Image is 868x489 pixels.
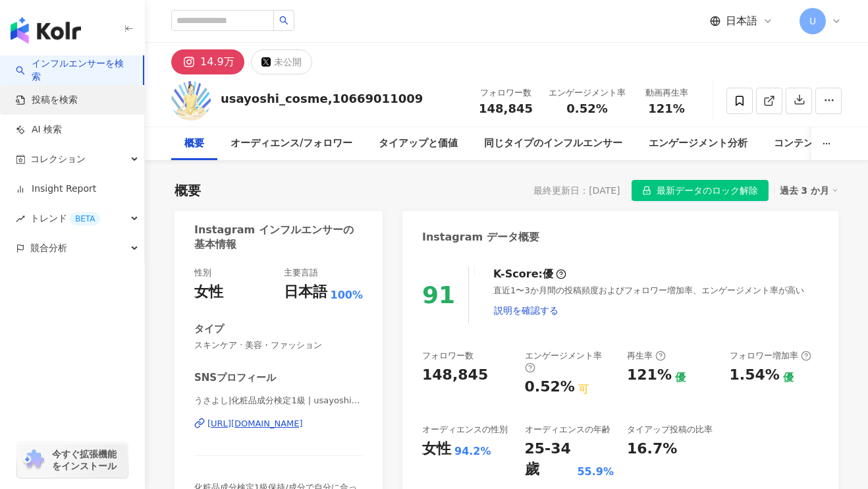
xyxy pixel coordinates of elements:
div: SNSプロフィール [194,371,276,385]
div: フォロワー数 [422,350,474,362]
div: フォロワー増加率 [730,350,811,362]
div: 過去 3 か月 [780,182,839,199]
span: rise [16,214,25,223]
div: BETA [70,212,100,225]
div: エンゲージメント分析 [649,136,747,152]
img: logo [11,17,81,43]
a: chrome extension今すぐ拡張機能をインストール [17,442,128,478]
span: 0.52% [566,102,607,115]
div: 優 [783,370,794,385]
div: 91 [422,281,455,308]
span: 日本語 [726,14,757,28]
span: lock [642,186,651,195]
div: 同じタイプのインフルエンサー [484,136,622,152]
div: 日本語 [284,282,327,302]
span: 121% [648,102,685,115]
div: 14.9万 [200,53,234,71]
button: 未公開 [251,49,312,74]
button: 説明を確認する [493,297,559,324]
img: chrome extension [21,449,46,471]
span: コレクション [30,144,86,174]
div: 女性 [194,282,223,302]
span: うさよし|化粧品成分検定1級 | usayoshi_cosme [194,395,363,407]
div: フォロワー数 [479,86,533,100]
div: 女性 [422,439,451,459]
div: 16.7% [627,439,677,459]
div: タイプ [194,322,224,336]
button: 14.9万 [171,49,244,74]
div: オーディエンスの年齢 [525,424,610,436]
div: Instagram インフルエンサーの基本情報 [194,223,356,252]
div: 概要 [175,181,201,200]
div: 概要 [184,136,204,152]
div: 優 [543,267,553,281]
a: searchインフルエンサーを検索 [16,57,132,83]
div: オーディエンス/フォロワー [231,136,352,152]
span: 競合分析 [30,233,67,263]
div: エンゲージメント率 [525,350,614,374]
div: 0.52% [525,377,575,397]
div: 1.54% [730,365,780,386]
div: [URL][DOMAIN_NAME] [207,418,303,430]
div: 未公開 [274,53,302,71]
div: オーディエンスの性別 [422,424,508,436]
div: タイアップと価値 [379,136,458,152]
div: 可 [578,382,589,397]
img: KOL Avatar [171,81,211,121]
div: 94.2% [454,444,491,459]
div: エンゲージメント率 [549,86,626,100]
span: search [279,16,288,25]
span: トレンド [30,204,100,233]
div: 性別 [194,267,211,279]
a: [URL][DOMAIN_NAME] [194,418,363,430]
span: 説明を確認する [494,305,558,316]
div: 最終更新日：[DATE] [533,185,620,196]
button: 最新データのロック解除 [632,180,769,201]
span: 最新データのロック解除 [657,181,758,202]
div: 優 [675,370,686,385]
a: AI 検索 [16,123,62,136]
div: usayoshi_cosme,10669011009 [221,90,423,107]
div: 直近1〜3か月間の投稿頻度およびフォロワー増加率、エンゲージメント率が高い [493,285,819,323]
div: 55.9% [577,465,614,479]
div: 25-34 歲 [525,439,574,480]
a: Insight Report [16,183,96,196]
div: 動画再生率 [641,86,692,100]
div: タイアップ投稿の比率 [627,424,713,436]
span: スキンケア · 美容・ファッション [194,339,363,351]
div: コンテンツ内容分析 [774,136,863,152]
a: 投稿を検索 [16,94,78,107]
span: 今すぐ拡張機能をインストール [52,448,124,472]
span: 100% [331,288,363,302]
div: K-Score : [493,267,566,281]
span: 148,845 [479,101,533,115]
div: 再生率 [627,350,666,362]
div: 148,845 [422,365,488,386]
div: Instagram データ概要 [422,230,539,244]
div: 121% [627,365,672,386]
div: 主要言語 [284,267,318,279]
span: U [809,14,816,28]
